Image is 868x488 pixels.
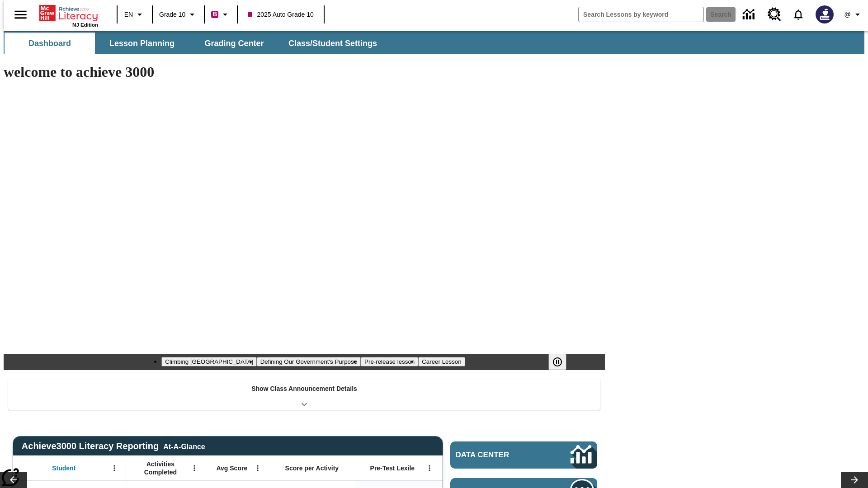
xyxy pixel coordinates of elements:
p: Show Class Announcement Details [251,384,357,394]
button: Open side menu [7,1,34,28]
a: Home [39,4,98,22]
button: Lesson Planning [97,33,187,54]
div: SubNavbar [4,31,864,54]
button: Lesson carousel, Next [841,472,868,488]
a: Data Center [737,2,762,27]
span: Activities Completed [131,460,190,476]
div: Show Class Announcement Details [8,379,600,410]
button: Open Menu [423,461,436,475]
span: B [212,9,217,20]
span: 2025 Auto Grade 10 [248,10,313,19]
button: Boost Class color is violet red. Change class color [208,6,234,23]
span: Data Center [456,450,540,460]
img: Avatar [816,5,834,23]
button: Select a new avatar [810,3,839,26]
input: search field [579,7,703,22]
button: Open Menu [188,461,201,475]
span: Pre-Test Lexile [370,464,415,472]
span: Achieve3000 Literacy Reporting [22,441,205,451]
span: Score per Activity [285,464,339,472]
button: Profile/Settings [839,6,868,23]
a: Resource Center, Will open in new tab [762,2,787,27]
button: Grading Center [189,33,279,54]
button: Pause [548,354,566,370]
a: Notifications [787,3,810,26]
div: At-A-Glance [163,441,205,451]
span: NJ Edition [72,22,98,28]
button: Dashboard [5,33,95,54]
span: @ [844,10,850,19]
button: Class/Student Settings [281,33,384,54]
div: Pause [548,354,576,370]
button: Grade: Grade 10, Select a grade [156,6,201,23]
button: Slide 4 Career Lesson [418,357,465,366]
div: SubNavbar [4,33,385,54]
button: Slide 2 Defining Our Government's Purpose [257,357,361,366]
button: Slide 3 Pre-release lesson [361,357,418,366]
button: Open Menu [251,461,264,475]
span: Avg Score [216,464,247,472]
span: Student [52,464,75,472]
button: Slide 1 Climbing Mount Tai [161,357,256,366]
button: Open Menu [108,461,121,475]
h1: welcome to achieve 3000 [4,64,605,80]
div: Home [39,3,98,28]
span: Grade 10 [159,10,185,19]
span: EN [124,10,133,19]
button: Language: EN, Select a language [120,6,149,23]
a: Data Center [450,441,597,469]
